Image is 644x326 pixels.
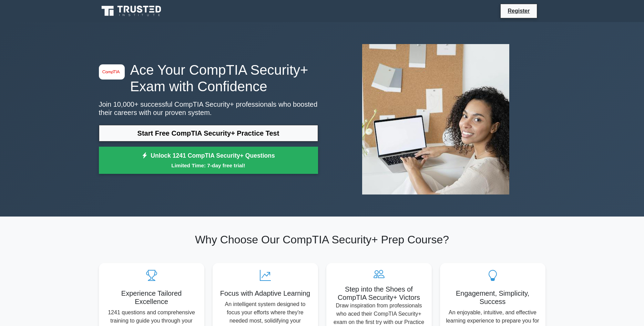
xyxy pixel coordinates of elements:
[104,289,199,306] h5: Experience Tailored Excellence
[218,289,313,297] h5: Focus with Adaptive Learning
[99,62,318,95] h1: Ace Your CompTIA Security+ Exam with Confidence
[99,125,318,141] a: Start Free CompTIA Security+ Practice Test
[99,233,545,246] h2: Why Choose Our CompTIA Security+ Prep Course?
[99,100,318,117] p: Join 10,000+ successful CompTIA Security+ professionals who boosted their careers with our proven...
[99,147,318,174] a: Unlock 1241 CompTIA Security+ QuestionsLimited Time: 7-day free trial!
[446,289,540,306] h5: Engagement, Simplicity, Success
[108,161,309,169] small: Limited Time: 7-day free trial!
[503,7,534,15] a: Register
[332,285,426,302] h5: Step into the Shoes of CompTIA Security+ Victors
